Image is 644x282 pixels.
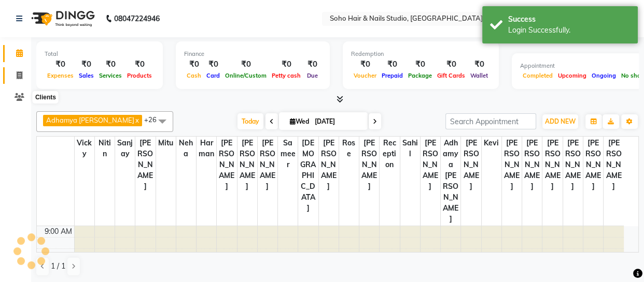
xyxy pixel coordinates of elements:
[405,58,435,70] div: ₹0
[522,137,542,193] span: [PERSON_NAME]
[542,137,562,193] span: [PERSON_NAME]
[45,58,76,70] div: ₹0
[184,50,321,58] div: Finance
[520,72,555,79] span: Completed
[184,72,204,79] span: Cash
[351,72,379,79] span: Voucher
[379,72,405,79] span: Prepaid
[26,4,97,33] img: logo
[400,137,420,160] span: Sahil
[217,137,236,193] span: [PERSON_NAME]
[339,137,359,160] span: Rose
[269,72,303,79] span: Petty cash
[468,72,491,79] span: Wallet
[204,58,222,70] div: ₹0
[237,137,257,193] span: [PERSON_NAME]
[156,137,176,150] span: Mitu
[96,58,124,70] div: ₹0
[545,117,576,125] span: ADD NEW
[380,137,399,171] span: Reception
[96,72,124,79] span: Services
[75,137,94,160] span: Vicky
[304,72,320,79] span: Due
[237,113,263,129] span: Today
[197,137,216,160] span: Harman
[312,114,363,129] input: 2025-09-03
[589,72,619,79] span: Ongoing
[124,58,155,70] div: ₹0
[76,58,96,70] div: ₹0
[222,58,269,70] div: ₹0
[563,137,583,193] span: [PERSON_NAME]
[405,72,435,79] span: Package
[95,137,115,160] span: Nitin
[359,137,379,193] span: [PERSON_NAME]
[482,137,501,150] span: Kevi
[508,14,630,25] div: Success
[222,72,269,79] span: Online/Custom
[144,115,164,124] span: +26
[583,137,603,193] span: [PERSON_NAME]
[604,137,624,193] span: [PERSON_NAME]
[46,116,134,124] span: Adhamya [PERSON_NAME]
[351,50,491,58] div: Redemption
[176,137,196,160] span: Neha
[115,137,135,160] span: Sanjay
[258,137,277,193] span: [PERSON_NAME]
[351,58,379,70] div: ₹0
[421,137,440,193] span: [PERSON_NAME]
[204,72,222,79] span: Card
[124,72,155,79] span: Products
[278,137,298,171] span: sameer
[51,261,65,272] span: 1 / 1
[184,58,204,70] div: ₹0
[303,58,321,70] div: ₹0
[45,72,76,79] span: Expenses
[508,25,630,36] div: Login Successfully.
[555,72,589,79] span: Upcoming
[114,4,160,33] b: 08047224946
[45,50,155,58] div: Total
[461,137,481,193] span: [PERSON_NAME]
[135,137,155,193] span: [PERSON_NAME]
[468,58,491,70] div: ₹0
[542,114,578,129] button: ADD NEW
[269,58,303,70] div: ₹0
[287,117,312,125] span: Wed
[319,137,339,193] span: [PERSON_NAME]
[502,137,522,193] span: [PERSON_NAME]
[445,113,536,129] input: Search Appointment
[43,226,74,237] div: 9:00 AM
[435,58,468,70] div: ₹0
[441,137,460,226] span: Adhamya [PERSON_NAME]
[134,116,139,124] a: x
[33,91,59,103] div: Clients
[298,137,318,215] span: [DEMOGRAPHIC_DATA]
[435,72,468,79] span: Gift Cards
[76,72,96,79] span: Sales
[379,58,405,70] div: ₹0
